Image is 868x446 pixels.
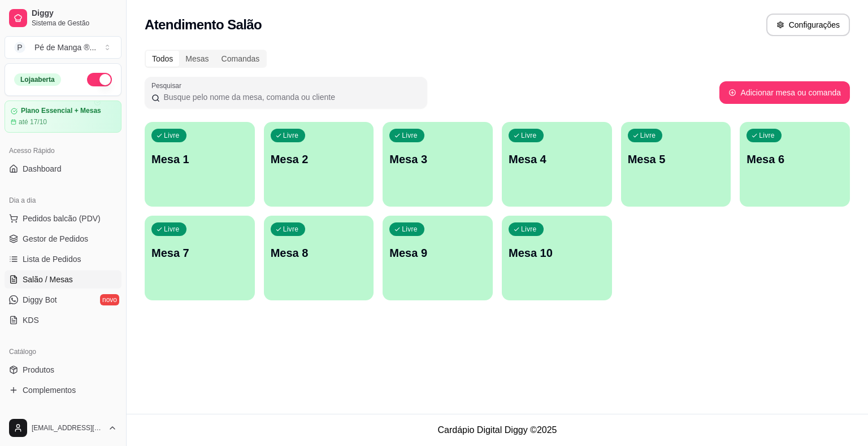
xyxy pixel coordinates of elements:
a: Produtos [5,361,121,379]
article: até 17/10 [19,117,47,126]
button: [EMAIL_ADDRESS][DOMAIN_NAME] [5,414,121,441]
input: Pesquisar [160,91,420,103]
p: Livre [164,131,180,140]
p: Mesa 7 [151,245,248,261]
a: Dashboard [5,160,121,178]
p: Livre [402,225,418,234]
span: Pedidos balcão (PDV) [23,213,101,224]
span: Sistema de Gestão [32,19,117,28]
button: LivreMesa 10 [502,216,612,300]
p: Mesa 4 [509,151,605,167]
span: P [14,42,25,53]
p: Livre [402,131,418,140]
article: Plano Essencial + Mesas [21,107,101,115]
div: Mesas [179,51,215,67]
a: KDS [5,311,121,329]
p: Livre [521,225,537,234]
p: Livre [521,131,537,140]
footer: Cardápio Digital Diggy © 2025 [127,414,868,446]
p: Mesa 3 [389,151,486,167]
h2: Atendimento Salão [145,16,262,34]
button: LivreMesa 8 [264,216,374,300]
div: Comandas [215,51,266,67]
button: Select a team [5,36,121,59]
span: Gestor de Pedidos [23,233,88,244]
button: LivreMesa 3 [383,122,493,207]
span: Complementos [23,384,76,396]
span: Diggy Bot [23,294,57,305]
span: Produtos [23,364,54,375]
button: LivreMesa 9 [383,216,493,300]
p: Mesa 6 [747,151,843,167]
p: Mesa 1 [151,151,248,167]
p: Livre [164,225,180,234]
span: KDS [23,314,39,326]
div: Dia a dia [5,191,121,209]
div: Catálogo [5,343,121,361]
span: Salão / Mesas [23,274,73,285]
button: LivreMesa 1 [145,122,255,207]
a: Salão / Mesas [5,270,121,288]
button: Pedidos balcão (PDV) [5,209,121,228]
div: Acesso Rápido [5,142,121,160]
span: Lista de Pedidos [23,253,81,265]
button: Configurações [766,14,850,36]
p: Livre [283,131,299,140]
p: Mesa 5 [628,151,724,167]
span: Diggy [32,8,117,19]
p: Mesa 8 [271,245,367,261]
a: DiggySistema de Gestão [5,5,121,32]
p: Mesa 10 [509,245,605,261]
a: Diggy Botnovo [5,291,121,309]
span: [EMAIL_ADDRESS][DOMAIN_NAME] [32,423,103,432]
button: Alterar Status [87,73,112,86]
button: LivreMesa 6 [740,122,850,207]
p: Livre [283,225,299,234]
div: Loja aberta [14,73,61,86]
a: Lista de Pedidos [5,250,121,268]
button: LivreMesa 7 [145,216,255,300]
a: Plano Essencial + Mesasaté 17/10 [5,100,121,133]
div: Pé de Manga ® ... [34,42,96,53]
button: LivreMesa 4 [502,122,612,207]
div: Todos [146,51,179,67]
span: Dashboard [23,163,62,174]
p: Mesa 9 [389,245,486,261]
button: LivreMesa 2 [264,122,374,207]
label: Pesquisar [151,81,185,90]
a: Complementos [5,381,121,399]
p: Mesa 2 [271,151,367,167]
button: Adicionar mesa ou comanda [719,81,850,104]
p: Livre [640,131,656,140]
p: Livre [759,131,775,140]
button: LivreMesa 5 [621,122,731,207]
a: Gestor de Pedidos [5,230,121,248]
